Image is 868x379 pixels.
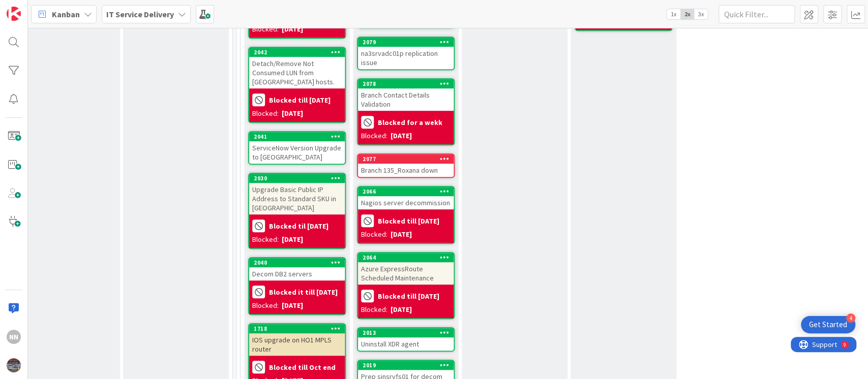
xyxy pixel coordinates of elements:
span: 3x [694,9,708,19]
div: 2066 [363,188,454,195]
div: 2041 [249,132,345,141]
b: IT Service Delivery [106,9,174,19]
div: 2042Detach/Remove Not Consumed LUN from [GEOGRAPHIC_DATA] hosts. [249,48,345,88]
div: [DATE] [391,131,412,141]
div: 2079na3srvadc01p replication issue [358,38,454,69]
div: Open Get Started checklist, remaining modules: 4 [801,316,855,333]
div: Blocked: [361,229,387,240]
div: Get Started [809,320,847,330]
div: 2066Nagios server decommission [358,187,454,209]
div: 2079 [358,38,454,47]
div: 2066 [358,187,454,196]
span: Support [21,2,46,14]
div: 2041ServiceNow Version Upgrade to [GEOGRAPHIC_DATA] [249,132,345,164]
div: [DATE] [282,108,303,119]
div: 4 [846,313,855,323]
div: 1718 [254,325,345,332]
div: 2013Uninstall XDR agent [358,328,454,351]
div: 2077 [363,155,454,163]
div: 2077 [358,154,454,164]
div: 2019 [363,362,454,369]
div: NN [7,330,21,344]
div: 2030 [249,174,345,183]
div: 2040 [254,259,345,266]
b: Blocked til [DATE] [269,223,328,230]
div: 2042 [254,49,345,56]
div: 2040 [249,258,345,267]
div: Azure ExpressRoute Scheduled Maintenance [358,262,454,285]
div: Nagios server decommission [358,196,454,209]
div: 9 [53,4,55,12]
div: 2078 [363,80,454,87]
div: [DATE] [282,234,303,245]
div: 2064 [363,254,454,261]
div: Decom DB2 servers [249,267,345,280]
div: 2077Branch 135_Roxana down [358,154,454,177]
b: Blocked till [DATE] [378,217,439,225]
div: 2064Azure ExpressRoute Scheduled Maintenance [358,253,454,285]
div: Upgrade Basic Public IP Address to Standard SKU in [GEOGRAPHIC_DATA] [249,183,345,214]
div: Branch 135_Roxana down [358,164,454,177]
img: Visit kanbanzone.com [7,7,21,21]
div: 2041 [254,133,345,140]
div: 2079 [363,39,454,46]
b: Blocked for a wekk [378,119,442,126]
div: [DATE] [282,300,303,311]
div: [DATE] [391,229,412,240]
div: Blocked: [361,131,387,141]
b: Blocked till [DATE] [269,97,331,104]
div: 2042 [249,48,345,57]
div: Uninstall XDR agent [358,337,454,351]
b: Blocked till [DATE] [378,293,439,300]
span: 2x [680,9,694,19]
div: Detach/Remove Not Consumed LUN from [GEOGRAPHIC_DATA] hosts. [249,57,345,88]
div: 2040Decom DB2 servers [249,258,345,280]
div: 2013 [363,329,454,336]
div: 2078Branch Contact Details Validation [358,79,454,111]
span: 1x [667,9,680,19]
b: Blocked till Oct end [269,364,336,371]
img: avatar [7,358,21,372]
div: 2013 [358,328,454,337]
b: Blocked it till [DATE] [269,289,338,296]
div: na3srvadc01p replication issue [358,47,454,69]
span: Kanban [52,8,80,20]
div: Blocked: [252,300,279,311]
div: IOS upgrade on HO1 MPLS router [249,333,345,356]
div: Branch Contact Details Validation [358,88,454,111]
div: 2064 [358,253,454,262]
div: 1718IOS upgrade on HO1 MPLS router [249,324,345,356]
div: Blocked: [252,108,279,119]
div: [DATE] [282,24,303,35]
div: Blocked: [252,24,279,35]
div: 2019 [358,361,454,370]
div: 2078 [358,79,454,88]
div: ServiceNow Version Upgrade to [GEOGRAPHIC_DATA] [249,141,345,164]
div: Blocked: [361,304,387,315]
div: 1718 [249,324,345,333]
div: Blocked: [252,234,279,245]
input: Quick Filter... [719,5,795,23]
div: 2030 [254,175,345,182]
div: 2030Upgrade Basic Public IP Address to Standard SKU in [GEOGRAPHIC_DATA] [249,174,345,214]
div: [DATE] [391,304,412,315]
